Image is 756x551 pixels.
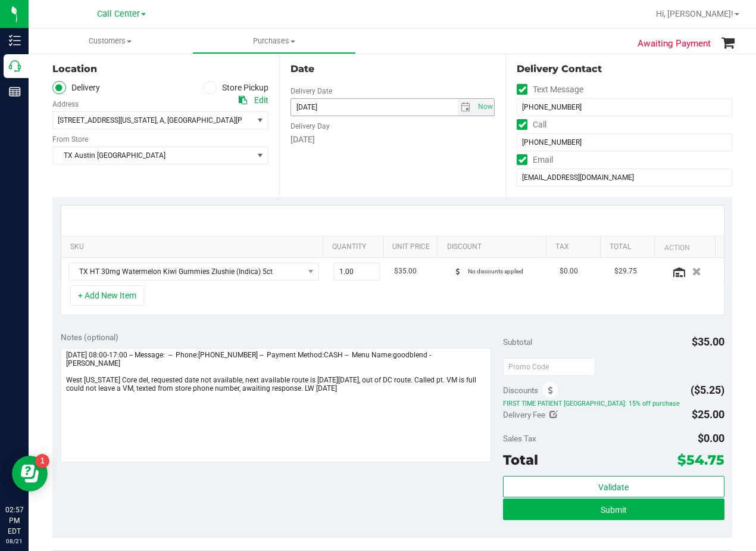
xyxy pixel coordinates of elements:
span: ($5.25) [691,384,724,396]
input: Promo Code [503,358,595,376]
div: [DATE] [290,133,495,146]
label: Call [517,116,546,133]
a: Customers [29,29,192,54]
span: Notes (optional) [61,332,118,342]
span: , [GEOGRAPHIC_DATA][PERSON_NAME] [164,116,290,124]
div: Edit [254,94,268,107]
input: 1.00 [334,263,380,280]
span: $35.00 [692,335,724,348]
div: Copy address to clipboard [239,94,247,107]
span: Hi, [PERSON_NAME]! [656,9,733,18]
span: Customers [29,36,192,46]
span: [STREET_ADDRESS][US_STATE] [58,116,157,124]
span: Submit [601,505,627,515]
label: Address [52,99,79,110]
label: Text Message [517,81,583,98]
span: No discounts applied [468,268,523,275]
th: Action [654,236,714,258]
span: $29.75 [614,266,637,277]
iframe: Resource center [12,456,48,491]
label: Store Pickup [203,81,268,95]
a: Discount [447,242,542,252]
span: Awaiting Payment [638,37,711,51]
div: Location [52,62,268,76]
input: Format: (999) 999-9999 [517,98,732,116]
a: Purchases [192,29,356,54]
input: Format: (999) 999-9999 [517,133,732,151]
label: Delivery Day [290,121,330,132]
span: select [253,112,268,129]
span: TX Austin [GEOGRAPHIC_DATA] [53,147,253,164]
button: + Add New Item [70,285,144,306]
span: select [253,147,268,164]
span: Purchases [193,36,355,46]
span: $35.00 [394,266,417,277]
span: Subtotal [503,337,532,347]
a: Quantity [332,242,379,252]
button: Submit [503,499,724,520]
span: , A [157,116,164,124]
a: Total [610,242,650,252]
i: Edit Delivery Fee [549,410,558,419]
label: Delivery [52,81,100,95]
span: Set Current date [475,98,495,116]
div: Delivery Contact [517,62,732,76]
span: $0.00 [698,432,724,444]
div: Date [290,62,495,76]
a: Unit Price [392,242,433,252]
span: $0.00 [560,266,578,277]
iframe: Resource center unread badge [35,454,49,468]
span: $25.00 [692,408,724,421]
inline-svg: Inventory [9,35,21,46]
label: Email [517,151,553,169]
span: Sales Tax [503,434,536,443]
span: FIRST TIME PATIENT [GEOGRAPHIC_DATA]: 15% off purchase [503,399,724,407]
span: Delivery Fee [503,410,545,419]
a: SKU [70,242,318,252]
span: Total [503,452,538,468]
button: Validate [503,476,724,497]
span: $54.75 [677,452,724,468]
span: Call Center [97,9,140,19]
span: select [474,99,494,116]
label: Delivery Date [290,86,332,96]
span: Validate [598,482,629,492]
a: Tax [555,242,596,252]
span: TX HT 30mg Watermelon Kiwi Gummies Zlushie (Indica) 5ct [69,263,304,280]
inline-svg: Reports [9,86,21,98]
label: From Store [52,134,88,145]
p: 08/21 [5,537,23,546]
span: Discounts [503,379,538,401]
p: 02:57 PM EDT [5,505,23,537]
span: select [458,99,475,116]
span: NO DATA FOUND [68,263,319,281]
inline-svg: Call Center [9,60,21,72]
